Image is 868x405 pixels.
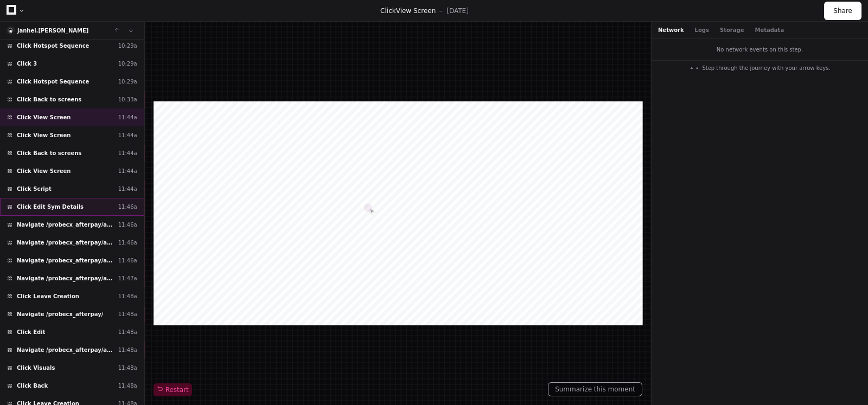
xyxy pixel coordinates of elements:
[17,42,89,50] span: Click Hotspot Sequence
[824,2,861,20] button: Share
[17,364,55,372] span: Click Visuals
[17,113,71,121] span: Click View Screen
[17,28,88,34] a: janhel.[PERSON_NAME]
[154,383,192,396] button: Restart
[702,64,830,72] span: Step through the journey with your arrow keys.
[17,382,48,390] span: Click Back
[118,221,137,229] div: 11:46a
[17,292,79,300] span: Click Leave Creation
[755,26,784,34] button: Metadata
[720,26,744,34] button: Storage
[17,221,114,229] span: Navigate /probecx_afterpay/audio-simulation/*/create-sym
[118,149,137,157] div: 11:44a
[118,203,137,211] div: 11:46a
[118,239,137,247] div: 11:46a
[118,185,137,193] div: 11:44a
[17,346,114,354] span: Navigate /probecx_afterpay/audio-simulation/*/create-sym
[118,131,137,139] div: 11:44a
[17,60,37,68] span: Click 3
[695,26,709,34] button: Logs
[118,382,137,390] div: 11:48a
[118,310,137,318] div: 11:48a
[118,113,137,121] div: 11:44a
[396,7,436,15] span: View Screen
[118,60,137,68] div: 10:29a
[118,292,137,300] div: 11:48a
[118,346,137,354] div: 11:48a
[17,95,81,104] span: Click Back to screens
[652,39,868,60] div: No network events on this step.
[17,310,103,318] span: Navigate /probecx_afterpay/
[118,274,137,282] div: 11:47a
[17,78,89,86] span: Click Hotspot Sequence
[17,239,114,247] span: Navigate /probecx_afterpay/audio-simulation/*/create-sym
[548,382,642,396] button: Summarize this moment
[8,27,15,34] img: 1.svg
[118,256,137,265] div: 11:46a
[17,256,114,265] span: Navigate /probecx_afterpay/audio-simulation/*/create-sym
[118,167,137,175] div: 11:44a
[157,385,189,394] span: Restart
[118,42,137,50] div: 10:29a
[17,149,81,157] span: Click Back to screens
[17,328,45,336] span: Click Edit
[17,203,84,211] span: Click Edit Sym Details
[118,364,137,372] div: 11:48a
[658,26,684,34] button: Network
[17,167,71,175] span: Click View Screen
[446,7,469,15] p: [DATE]
[17,185,52,193] span: Click Script
[118,328,137,336] div: 11:48a
[380,7,396,15] span: Click
[17,131,71,139] span: Click View Screen
[17,274,114,282] span: Navigate /probecx_afterpay/audio-simulation/*/create-sym
[118,78,137,86] div: 10:29a
[118,95,137,104] div: 10:33a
